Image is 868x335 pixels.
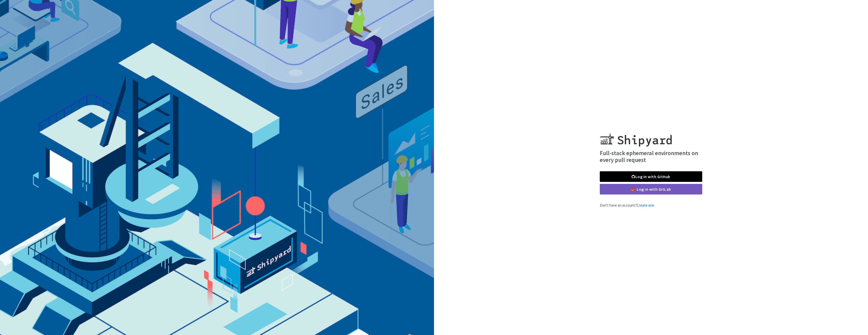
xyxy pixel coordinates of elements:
a: Create one [637,203,654,208]
a: Log in with GitHub [600,171,702,182]
img: gitlab-color.svg [631,187,635,191]
img: Shipyard logo [600,127,672,147]
a: Log in with GitLab [600,184,702,194]
h4: Full-stack ephemeral environments on every pull request [600,150,702,163]
span: Don't have an account? [600,203,654,208]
